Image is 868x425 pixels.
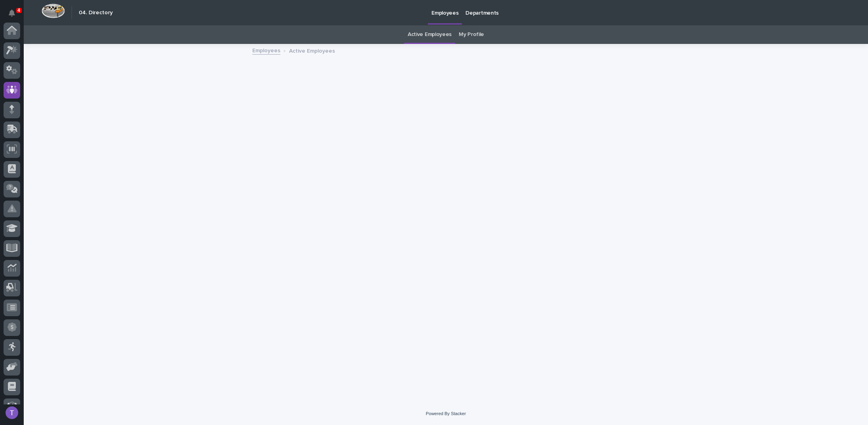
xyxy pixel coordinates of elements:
p: Active Employees [289,46,335,55]
a: Active Employees [408,25,452,44]
button: Notifications [4,5,20,21]
a: My Profile [459,25,484,44]
a: Powered By Stacker [426,411,466,416]
button: users-avatar [4,404,20,421]
img: Workspace Logo [42,4,65,18]
p: 4 [17,8,20,13]
h2: 04. Directory [79,9,113,16]
div: Notifications4 [10,9,20,22]
a: Employees [252,46,280,55]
